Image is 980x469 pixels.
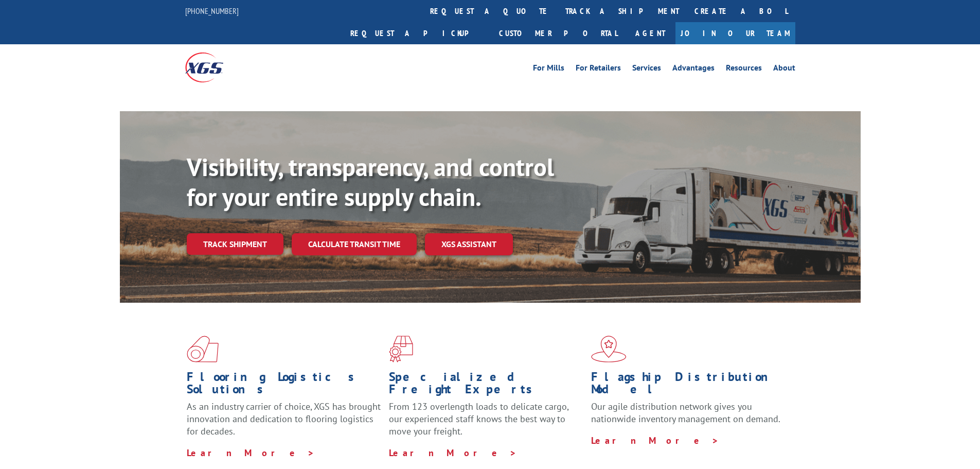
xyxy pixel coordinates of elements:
[389,447,517,459] a: Learn More >
[533,64,564,75] a: For Mills
[672,64,715,75] a: Advantages
[389,371,583,401] h1: Specialized Freight Experts
[187,447,315,459] a: Learn More >
[591,336,627,362] img: xgs-icon-flagship-distribution-model-red
[185,6,239,16] a: [PHONE_NUMBER]
[491,22,625,44] a: Customer Portal
[292,233,417,255] a: Calculate transit time
[187,151,554,213] b: Visibility, transparency, and control for your entire supply chain.
[625,22,675,44] a: Agent
[389,336,413,362] img: xgs-icon-focused-on-flooring-red
[675,22,795,44] a: Join Our Team
[187,336,219,362] img: xgs-icon-total-supply-chain-intelligence-red
[187,233,283,255] a: Track shipment
[591,401,780,425] span: Our agile distribution network gives you nationwide inventory management on demand.
[576,64,621,75] a: For Retailers
[343,22,491,44] a: Request a pickup
[187,401,381,437] span: As an industry carrier of choice, XGS has brought innovation and dedication to flooring logistics...
[591,435,719,446] a: Learn More >
[389,401,583,446] p: From 123 overlength loads to delicate cargo, our experienced staff knows the best way to move you...
[773,64,795,75] a: About
[632,64,661,75] a: Services
[425,233,513,255] a: XGS ASSISTANT
[726,64,762,75] a: Resources
[187,371,381,401] h1: Flooring Logistics Solutions
[591,371,786,401] h1: Flagship Distribution Model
